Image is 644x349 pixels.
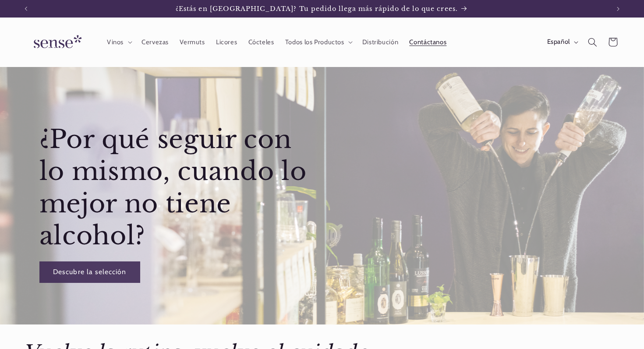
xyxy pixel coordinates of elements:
[216,38,237,46] span: Licores
[409,38,446,46] span: Contáctanos
[174,32,211,52] a: Vermuts
[20,26,92,58] a: Sense
[582,32,602,52] summary: Búsqueda
[23,30,89,55] img: Sense
[541,33,582,51] button: Español
[285,38,344,46] span: Todos los Productos
[39,261,140,283] a: Descubre la selección
[547,37,570,47] span: Español
[243,32,280,52] a: Cócteles
[404,32,452,52] a: Contáctanos
[357,32,404,52] a: Distribución
[248,38,274,46] span: Cócteles
[176,5,458,13] span: ¿Estás en [GEOGRAPHIC_DATA]? Tu pedido llega más rápido de lo que crees.
[180,38,205,46] span: Vermuts
[210,32,243,52] a: Licores
[39,123,320,252] h2: ¿Por qué seguir con lo mismo, cuando lo mejor no tiene alcohol?
[101,32,136,52] summary: Vinos
[136,32,174,52] a: Cervezas
[362,38,399,46] span: Distribución
[280,32,357,52] summary: Todos los Productos
[142,38,169,46] span: Cervezas
[107,38,124,46] span: Vinos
